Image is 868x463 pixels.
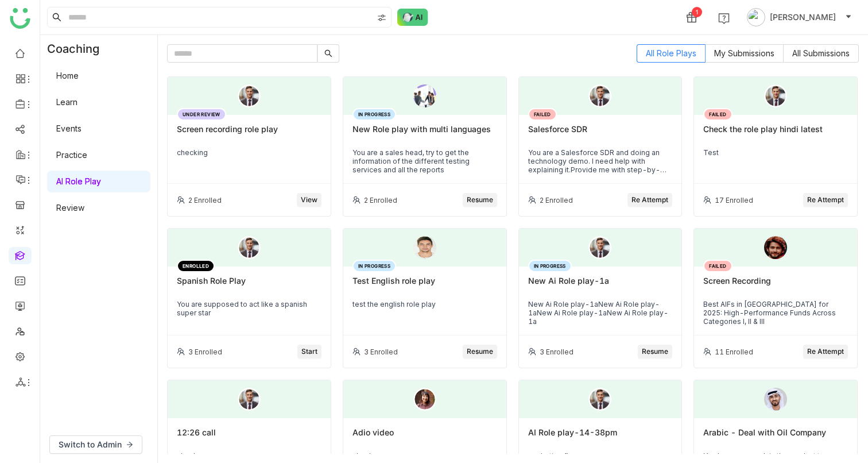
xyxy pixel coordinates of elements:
[715,196,753,205] div: 17 Enrolled
[528,124,673,144] div: Salesforce SDR
[188,348,222,356] div: 3 Enrolled
[40,35,117,63] div: Coaching
[703,108,732,121] div: FAILED
[177,108,226,121] div: UNDER REVIEW
[59,438,122,451] span: Switch to Admin
[413,236,436,259] img: 68930212d8d78f14571aeecf
[238,84,261,107] img: male.png
[631,195,668,206] span: Re Attempt
[807,346,844,357] span: Re Attempt
[745,8,854,26] button: [PERSON_NAME]
[792,48,850,58] span: All Submissions
[714,48,774,58] span: My Submissions
[56,150,87,160] a: Practice
[177,124,321,144] div: Screen recording role play
[301,346,317,357] span: Start
[528,148,673,174] div: You are a Salesforce SDR and doing an technology demo. I need help with explaining it.Provide me ...
[56,176,101,186] a: AI Role Play
[764,388,787,411] img: 689c4d09a2c09d0bea1c05ba
[467,346,493,357] span: Resume
[528,452,673,460] div: marketing flow
[770,11,836,24] span: [PERSON_NAME]
[588,84,611,107] img: young_male.png
[177,276,321,295] div: Spanish Role Play
[352,300,497,308] div: test the english role play
[177,427,321,447] div: 12:26 call
[301,195,317,206] span: View
[177,452,321,460] div: check
[715,348,753,356] div: 11 Enrolled
[397,9,428,26] img: ask-buddy-normal.svg
[352,260,396,272] div: IN PROGRESS
[703,276,848,295] div: Screen Recording
[467,195,493,206] span: Resume
[297,193,321,207] button: View
[528,276,673,295] div: New Ai Role play-1a
[49,435,142,454] button: Switch to Admin
[56,97,77,107] a: Learn
[692,7,702,17] div: 1
[463,193,497,207] button: Resume
[807,195,844,206] span: Re Attempt
[627,193,672,207] button: Re Attempt
[56,203,84,213] a: Review
[528,260,572,272] div: IN PROGRESS
[703,300,848,326] div: Best AIFs in [GEOGRAPHIC_DATA] for 2025: High-Performance Funds Across Categories I, II & III
[764,84,787,107] img: male.png
[703,260,732,272] div: FAILED
[703,124,848,144] div: Check the role play hindi latest
[352,427,497,447] div: Adio video
[747,8,765,26] img: avatar
[588,236,611,259] img: male.png
[718,13,730,24] img: help.svg
[646,48,696,58] span: All Role Plays
[540,196,573,205] div: 2 Enrolled
[540,348,573,356] div: 3 Enrolled
[638,345,672,358] button: Resume
[56,71,79,80] a: Home
[803,345,848,358] button: Re Attempt
[588,388,611,411] img: male.png
[352,276,497,295] div: Test English role play
[528,108,557,121] div: FAILED
[703,148,848,157] div: Test
[177,260,215,272] div: ENROLLED
[297,345,321,358] button: Start
[352,452,497,460] div: check
[528,427,673,447] div: AI Role play-14-38pm
[764,236,787,259] img: 6891e6b463e656570aba9a5a
[188,196,222,205] div: 2 Enrolled
[352,124,497,144] div: New Role play with multi languages
[238,388,261,411] img: male.png
[177,148,321,157] div: checking
[352,148,497,174] div: You are a sales head, try to get the information of the different testing services and all the re...
[56,124,82,133] a: Events
[803,193,848,207] button: Re Attempt
[413,388,436,411] img: female.png
[364,196,397,205] div: 2 Enrolled
[177,300,321,317] div: You are supposed to act like a spanish super star
[10,8,30,29] img: logo
[703,427,848,447] div: Arabic - Deal with Oil Company
[377,13,386,22] img: search-type.svg
[642,346,668,357] span: Resume
[238,236,261,259] img: male.png
[352,108,396,121] div: IN PROGRESS
[364,348,398,356] div: 3 Enrolled
[528,300,673,326] div: New Ai Role play-1aNew Ai Role play-1aNew Ai Role play-1aNew Ai Role play-1a
[463,345,497,358] button: Resume
[413,84,436,107] img: 68c94f1052e66838b9518aed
